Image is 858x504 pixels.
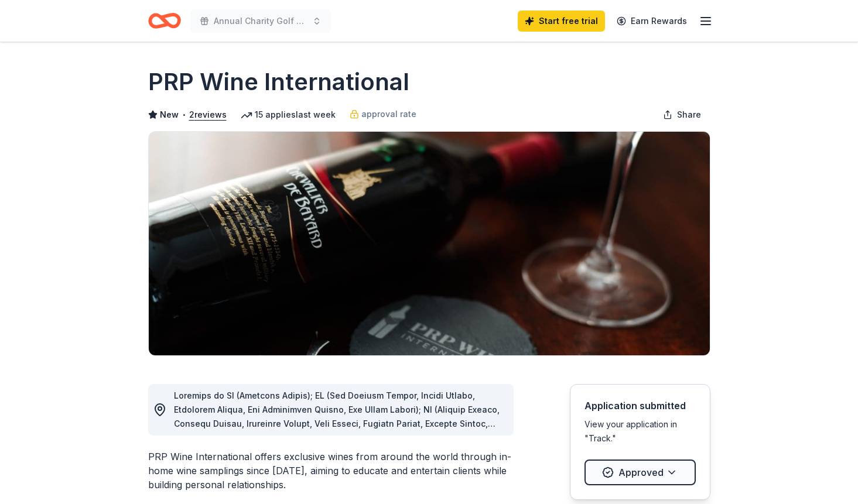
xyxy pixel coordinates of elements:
[350,107,416,121] a: approval rate
[584,460,696,485] button: Approved
[189,108,227,122] button: 2reviews
[677,108,701,122] span: Share
[148,66,409,98] h1: PRP Wine International
[361,107,416,121] span: approval rate
[148,450,514,492] div: PRP Wine International offers exclusive wines from around the world through in-home wine sampling...
[160,108,179,122] span: New
[584,417,696,445] div: View your application in "Track."
[584,399,696,413] div: Application submitted
[149,132,710,355] img: Image for PRP Wine International
[518,11,605,32] a: Start free trial
[241,108,336,122] div: 15 applies last week
[190,9,331,33] button: Annual Charity Golf Tournament
[654,103,710,126] button: Share
[148,7,181,35] a: Home
[618,465,664,480] span: Approved
[214,14,307,28] span: Annual Charity Golf Tournament
[610,11,694,32] a: Earn Rewards
[182,110,186,119] span: •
